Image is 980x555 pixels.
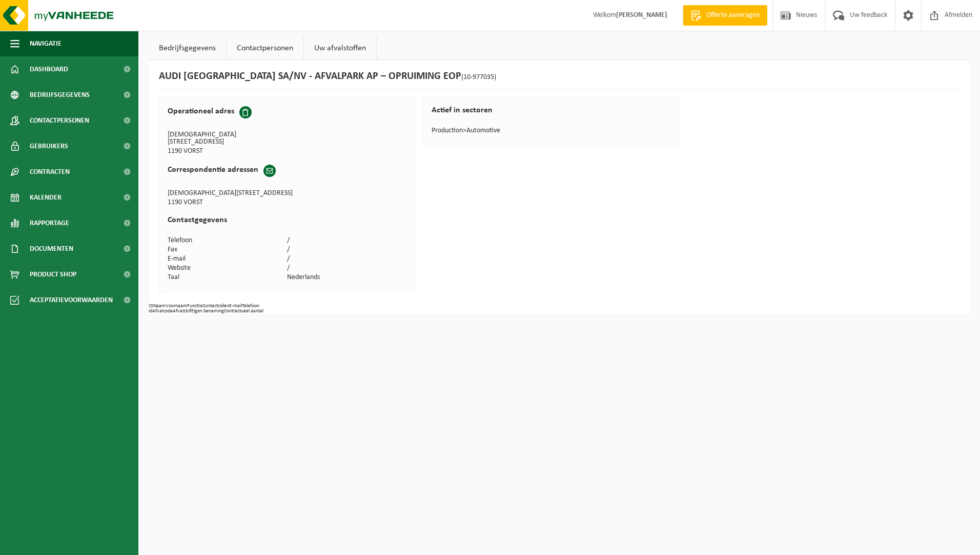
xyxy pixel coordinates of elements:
th: Naam [153,304,166,309]
span: (10-977035) [461,73,496,81]
h2: Actief in sectoren [432,106,671,120]
span: Contracten [30,159,70,185]
th: Contractueel aantal [224,309,263,314]
a: Offerte aanvragen [683,5,767,26]
td: / [287,264,406,273]
span: Documenten [30,236,73,262]
h2: Contactgegevens [168,216,407,230]
td: Fax [168,245,287,254]
strong: [PERSON_NAME] [616,11,667,19]
th: id [149,309,152,314]
th: Telefoon [242,304,259,309]
th: E-mail [229,304,242,309]
td: Nederlands [287,273,406,282]
span: Dashboard [30,56,68,82]
h2: Correspondentie adressen [168,165,258,175]
th: Functie [187,304,202,309]
span: Contactpersonen [30,108,89,133]
td: [DEMOGRAPHIC_DATA][STREET_ADDRESS] [168,189,407,198]
span: Product Shop [30,262,76,287]
span: Rapportage [30,210,69,236]
span: Navigatie [30,31,62,56]
td: / [287,254,406,264]
th: Afvalstof [173,309,191,314]
th: Eigen benaming [191,309,224,314]
td: Telefoon [168,236,287,245]
th: Contactrollen [202,304,229,309]
a: Bedrijfsgegevens [149,36,226,60]
span: Gebruikers [30,133,68,159]
a: Contactpersonen [227,36,303,60]
td: Taal [168,273,287,282]
th: ID [149,304,153,309]
td: 1190 VORST [168,147,287,156]
h2: Operationeel adres [168,106,234,116]
td: 1190 VORST [168,198,407,207]
th: Voornaam [166,304,187,309]
td: Production>Automotive [432,126,671,135]
h1: AUDI [GEOGRAPHIC_DATA] SA/NV - AFVALPARK AP – OPRUIMING EOP [159,70,496,84]
span: Bedrijfsgegevens [30,82,90,108]
td: / [287,236,406,245]
span: Kalender [30,185,62,210]
td: E-mail [168,254,287,264]
td: / [287,245,406,254]
td: Website [168,264,287,273]
span: Acceptatievoorwaarden [30,287,113,313]
td: [DEMOGRAPHIC_DATA][STREET_ADDRESS] [168,130,287,147]
th: Afvalcode [152,309,173,314]
span: Offerte aanvragen [704,10,762,21]
a: Uw afvalstoffen [304,36,376,60]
